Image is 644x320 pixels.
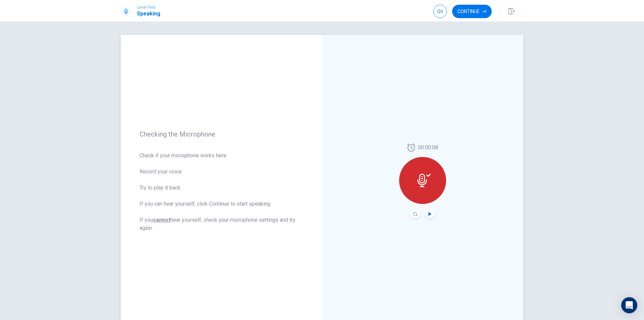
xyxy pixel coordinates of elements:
[418,144,438,152] span: 00:00:08
[140,152,303,232] span: Check if your microphone works here. Record your voice. Try to play it back. If you can hear your...
[137,5,160,10] span: Level Test
[153,217,170,223] u: cannot
[137,10,160,18] h1: Speaking
[140,130,303,138] span: Checking the Microphone
[425,209,435,219] button: Play Audio
[452,5,492,18] button: Continue
[411,209,420,219] button: Record Again
[621,297,637,313] div: Open Intercom Messenger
